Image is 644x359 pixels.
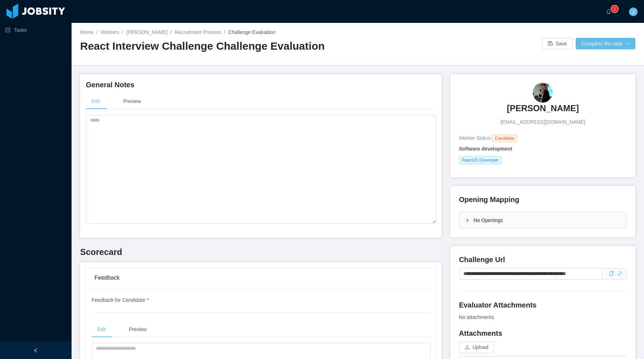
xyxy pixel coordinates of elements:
[459,156,502,164] span: ReactJS Developer
[80,39,358,54] h2: React Interview Challenge Challenge Evaluation
[459,344,494,350] span: icon: uploadUpload
[609,270,614,277] div: Copy
[459,342,494,353] button: icon: uploadUpload
[122,29,123,35] span: /
[618,271,623,276] a: icon: link
[542,38,573,49] button: icon: saveSave
[80,246,442,258] h3: Scorecard
[170,29,172,35] span: /
[609,271,614,276] i: icon: copy
[92,297,149,303] span: Feedback for Candidate
[618,271,623,276] i: icon: link
[126,29,167,35] a: [PERSON_NAME]
[92,321,112,338] div: Edit
[459,146,512,152] strong: Software development
[576,38,635,49] button: Complete this taskicon: down
[459,195,519,205] h4: Opening Mapping
[465,218,469,222] i: icon: right
[175,29,221,35] a: Recruitment Process
[96,29,98,35] span: /
[94,268,428,288] div: Feedback
[533,83,553,103] img: a9a3f669-f647-4b26-8b32-d809a085ca33_68ded06cb88dc-90w.png
[459,212,626,228] div: icon: rightNo Openings
[632,8,635,16] span: J
[5,23,66,37] a: icon: profileTasks
[459,328,627,338] h4: Attachments
[611,5,618,13] sup: 1
[459,314,627,321] div: No attachments
[492,134,517,142] span: Candidate
[459,135,492,141] span: Worker Status:
[507,103,579,118] a: [PERSON_NAME]
[123,321,152,338] div: Preview
[86,80,436,90] h4: General Notes
[606,9,611,14] i: icon: bell
[101,29,119,35] a: Workers
[228,29,275,35] span: Challenge Evaluation
[459,255,627,265] h4: Challenge Url
[80,29,93,35] a: Home
[459,300,627,310] h4: Evaluator Attachments
[614,5,616,13] p: 1
[117,93,147,109] div: Preview
[507,103,579,114] h3: [PERSON_NAME]
[86,93,106,109] div: Edit
[501,118,585,126] span: [EMAIL_ADDRESS][DOMAIN_NAME]
[224,29,225,35] span: /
